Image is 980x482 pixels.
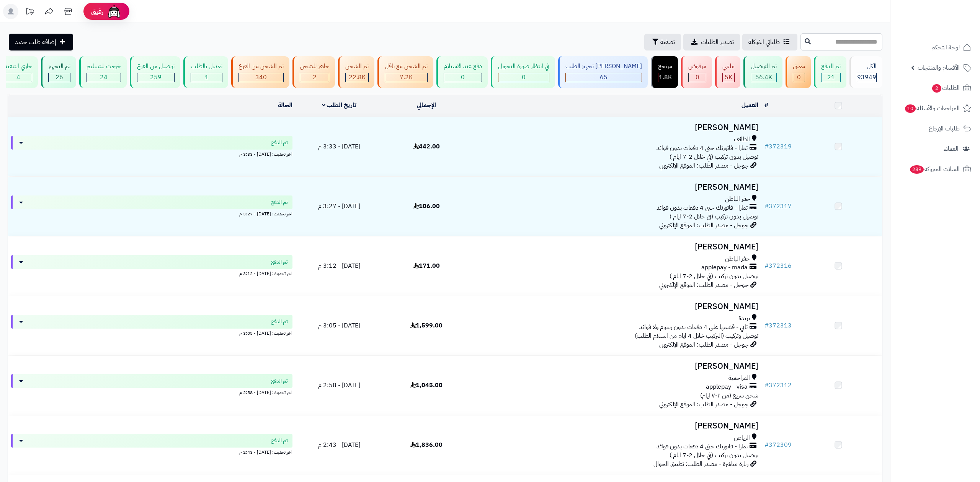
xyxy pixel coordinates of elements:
[313,73,317,82] span: 2
[16,73,20,82] span: 4
[725,195,750,204] span: حفر الباطن
[489,56,557,88] a: في انتظار صورة التحويل 0
[659,400,748,409] span: جوجل - مصدر الطلب: الموقع الإلكتروني
[659,221,748,230] span: جوجل - مصدر الطلب: الموقع الإلكتروني
[39,56,78,88] a: تم التجهيز 26
[821,62,841,71] div: تم الدفع
[385,73,427,82] div: 7223
[793,73,805,82] div: 0
[205,73,209,82] span: 1
[895,140,975,158] a: العملاء
[238,62,284,71] div: تم الشحن من الفرع
[230,56,291,88] a: تم الشحن من الفرع 340
[751,62,777,71] div: تم التوصيل
[784,56,812,88] a: معلق 0
[670,212,758,221] span: توصيل بدون تركيب (في خلال 2-7 ايام )
[346,73,368,82] div: 22816
[255,73,267,82] span: 340
[191,62,222,71] div: تعديل بالطلب
[679,56,714,88] a: مرفوض 0
[904,103,960,114] span: المراجعات والأسئلة
[322,101,357,110] a: تاريخ الطلب
[271,437,288,445] span: تم الدفع
[336,56,376,88] a: تم الشحن 22.8K
[11,269,292,277] div: اخر تحديث: [DATE] - 3:12 م
[191,73,222,82] div: 1
[473,123,758,132] h3: [PERSON_NAME]
[566,73,642,82] div: 65
[657,144,748,153] span: تمارا - فاتورتك حتى 4 دفعات بدون فوائد
[444,73,482,82] div: 0
[738,314,750,323] span: بريدة
[701,37,734,47] span: تصدير الطلبات
[410,440,443,449] span: 1,836.00
[278,101,292,110] a: الحالة
[700,391,758,400] span: شحن سريع (من ٢-٧ ايام)
[706,383,748,391] span: applepay - visa
[751,73,776,82] div: 56415
[11,329,292,337] div: اخر تحديث: [DATE] - 3:05 م
[11,448,292,456] div: اخر تحديث: [DATE] - 2:43 م
[400,73,413,82] span: 7.2K
[905,104,916,113] span: 10
[895,99,975,117] a: المراجعات والأسئلة10
[742,56,784,88] a: تم التوصيل 56.4K
[9,34,73,50] a: إضافة طلب جديد
[653,459,748,469] span: زيارة مباشرة - مصدر الطلب: تطبيق الجوال
[793,62,805,71] div: معلق
[658,73,672,82] div: 1800
[417,101,436,110] a: الإجمالي
[722,62,735,71] div: ملغي
[11,388,292,396] div: اخر تحديث: [DATE] - 2:58 م
[444,62,482,71] div: دفع عند الاستلام
[764,321,769,330] span: #
[271,318,288,326] span: تم الدفع
[318,202,360,211] span: [DATE] - 3:27 م
[473,302,758,311] h3: [PERSON_NAME]
[659,73,672,82] span: 1.8K
[271,377,288,385] span: تم الدفع
[410,321,443,330] span: 1,599.00
[909,164,960,174] span: السلات المتروكة
[657,442,748,451] span: تمارا - فاتورتك حتى 4 دفعات بدون فوائد
[271,258,288,266] span: تم الدفع
[857,73,876,82] span: 93949
[87,62,121,71] div: خرجت للتسليم
[822,73,840,82] div: 21
[725,73,732,82] span: 5K
[15,37,56,47] span: إضافة طلب جديد
[659,161,748,170] span: جوجل - مصدر الطلب: الموقع الإلكتروني
[764,381,792,390] a: #372312
[87,73,121,82] div: 24
[932,84,941,93] span: 2
[271,139,288,147] span: تم الدفع
[696,73,699,82] span: 0
[11,150,292,158] div: اخر تحديث: [DATE] - 3:33 م
[635,331,758,340] span: توصيل وتركيب (التركيب خلال 4 ايام من استلام الطلب)
[410,381,443,390] span: 1,045.00
[639,323,748,332] span: تابي - قسّمها على 4 دفعات بدون رسوم ولا فوائد
[734,433,750,442] span: الرياض
[688,62,706,71] div: مرفوض
[49,73,70,82] div: 26
[764,202,769,211] span: #
[764,142,792,151] a: #372319
[755,73,772,82] span: 56.4K
[318,381,360,390] span: [DATE] - 2:58 م
[413,202,440,211] span: 106.00
[413,142,440,151] span: 442.00
[670,152,758,161] span: توصيل بدون تركيب (في خلال 2-7 ايام )
[723,73,734,82] div: 4953
[658,62,672,71] div: مرتجع
[797,73,801,82] span: 0
[670,451,758,460] span: توصيل بدون تركيب (في خلال 2-7 ايام )
[764,261,792,270] a: #372316
[701,263,748,272] span: applepay - mada
[931,83,960,93] span: الطلبات
[764,440,769,449] span: #
[498,62,549,71] div: في انتظار صورة التحويل
[928,21,973,37] img: logo-2.png
[557,56,649,88] a: [PERSON_NAME] تجهيز الطلب 65
[649,56,679,88] a: مرتجع 1.8K
[137,62,175,71] div: توصيل من الفرع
